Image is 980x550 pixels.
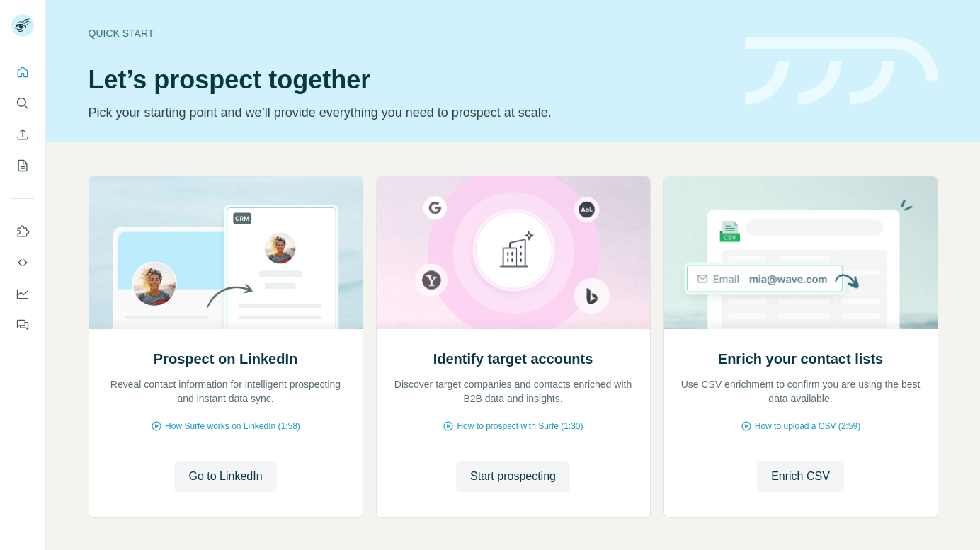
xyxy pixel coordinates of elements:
span: Enrich CSV [771,468,830,485]
button: Use Surfe on LinkedIn [11,219,34,244]
h2: Enrich your contact lists [718,349,883,369]
p: Discover target companies and contacts enriched with B2B data and insights. [391,377,636,406]
button: Use Surfe API [11,250,34,275]
p: Use CSV enrichment to confirm you are using the best data available. [678,377,923,406]
span: Start prospecting [470,468,556,485]
span: How to upload a CSV (2:59) [755,420,860,432]
span: How to prospect with Surfe (1:30) [457,420,583,432]
img: Prospect on LinkedIn [89,176,363,329]
button: Dashboard [11,281,34,306]
img: Identify target accounts [376,176,651,329]
button: Start prospecting [456,461,570,492]
img: banner [745,37,938,105]
div: Quick start [89,26,728,40]
button: Feedback [11,312,34,338]
button: Enrich CSV [757,461,844,492]
h1: Let’s prospect together [89,66,728,94]
button: Search [11,91,34,116]
button: My lists [11,153,34,178]
p: Reveal contact information for intelligent prospecting and instant data sync. [103,377,348,406]
button: Go to LinkedIn [174,461,276,492]
h2: Identify target accounts [433,349,593,369]
span: How Surfe works on LinkedIn (1:58) [165,420,300,432]
button: Quick start [11,59,34,85]
button: Enrich CSV [11,122,34,147]
p: Pick your starting point and we’ll provide everything you need to prospect at scale. [89,103,728,122]
span: Go to LinkedIn [188,468,262,485]
img: Enrich your contact lists [663,176,938,329]
h2: Prospect on LinkedIn [154,349,297,369]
